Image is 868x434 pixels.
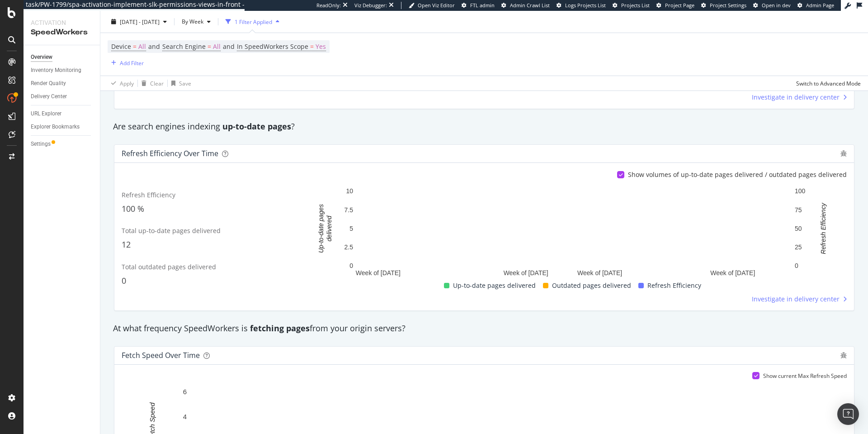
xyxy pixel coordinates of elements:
[418,2,455,9] span: Open Viz Editor
[31,52,94,62] a: Overview
[453,280,536,291] span: Up-to-date pages delivered
[752,93,840,102] span: Investigate in delivery center
[510,2,550,9] span: Admin Crawl List
[710,269,755,277] text: Week of [DATE]
[763,372,847,380] div: Show current Max Refresh Speed
[162,42,206,51] span: Search Engine
[148,42,160,51] span: and
[628,170,847,179] div: Show volumes of up-to-date pages delivered / outdated pages delivered
[31,52,52,62] div: Overview
[752,295,847,304] a: Investigate in delivery center
[316,2,341,9] div: ReadOnly:
[31,109,61,119] div: URL Explorer
[613,2,650,9] a: Projects List
[31,18,93,27] div: Activation
[306,186,842,280] svg: A chart.
[837,403,859,425] div: Open Intercom Messenger
[552,280,631,291] span: Outdated pages delivered
[840,150,847,157] div: bug
[178,18,203,25] span: By Week
[462,2,495,9] a: FTL admin
[111,42,131,51] span: Device
[122,226,221,235] span: Total up-to-date pages delivered
[235,18,272,25] div: 1 Filter Applied
[344,206,354,213] text: 7.5
[31,139,51,149] div: Settings
[344,243,354,251] text: 2.5
[237,42,308,51] span: In SpeedWorkers Scope
[354,2,387,9] div: Viz Debugger:
[710,2,746,9] span: Project Settings
[31,79,66,88] div: Render Quality
[183,387,187,395] text: 6
[356,269,401,277] text: Week of [DATE]
[470,2,495,9] span: FTL admin
[793,76,861,91] button: Switch to Advanced Mode
[208,42,211,51] span: =
[795,225,802,232] text: 50
[31,92,94,101] a: Delivery Center
[31,92,67,101] div: Delivery Center
[138,40,146,53] span: All
[621,2,650,9] span: Projects List
[409,2,455,9] a: Open Viz Editor
[752,295,840,304] span: Investigate in delivery center
[133,42,137,51] span: =
[222,121,291,132] strong: up-to-date pages
[665,2,694,9] span: Project Page
[31,27,93,38] div: SpeedWorkers
[647,280,701,291] span: Refresh Efficiency
[223,42,235,51] span: and
[31,139,94,149] a: Settings
[122,191,175,199] span: Refresh Efficiency
[797,2,834,9] a: Admin Page
[108,14,170,29] button: [DATE] - [DATE]
[122,203,144,214] span: 100 %
[310,42,314,51] span: =
[656,2,694,9] a: Project Page
[31,66,81,75] div: Inventory Monitoring
[122,275,126,286] span: 0
[753,2,791,9] a: Open in dev
[120,79,134,87] div: Apply
[795,243,802,251] text: 25
[122,149,218,158] div: Refresh Efficiency over time
[108,76,134,91] button: Apply
[222,14,283,29] button: 1 Filter Applied
[120,59,144,67] div: Add Filter
[31,122,94,132] a: Explorer Bookmarks
[349,262,353,269] text: 0
[795,262,798,269] text: 0
[250,323,310,334] strong: fetching pages
[108,121,860,133] div: Are search engines indexing ?
[31,79,94,88] a: Render Quality
[795,187,806,195] text: 100
[178,14,214,29] button: By Week
[795,206,802,213] text: 75
[806,2,834,9] span: Admin Page
[108,57,144,68] button: Add Filter
[122,239,131,250] span: 12
[179,79,191,87] div: Save
[349,225,353,232] text: 5
[701,2,746,9] a: Project Settings
[317,204,325,253] text: Up-to-date pages
[108,323,860,334] div: At what frequency SpeedWorkers is from your origin servers?
[796,79,861,87] div: Switch to Advanced Mode
[346,187,353,195] text: 10
[31,122,80,132] div: Explorer Bookmarks
[213,40,221,53] span: All
[150,79,164,87] div: Clear
[557,2,606,9] a: Logs Projects List
[120,18,160,25] span: [DATE] - [DATE]
[820,202,827,254] text: Refresh Efficiency
[31,66,94,75] a: Inventory Monitoring
[840,352,847,358] div: bug
[138,76,164,91] button: Clear
[504,269,548,277] text: Week of [DATE]
[31,109,94,119] a: URL Explorer
[752,93,847,102] a: Investigate in delivery center
[168,76,191,91] button: Save
[316,40,326,53] span: Yes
